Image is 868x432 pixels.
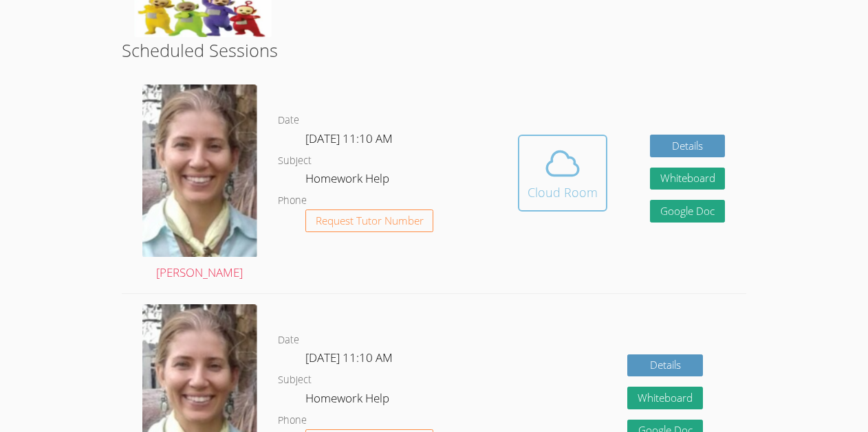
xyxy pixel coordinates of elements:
[316,216,424,226] span: Request Tutor Number
[122,37,747,63] h2: Scheduled Sessions
[305,209,434,232] button: Request Tutor Number
[278,192,307,209] dt: Phone
[278,372,312,389] dt: Subject
[278,112,299,129] dt: Date
[142,84,257,257] img: Screenshot%202024-09-06%20202226%20-%20Cropped.png
[278,152,312,170] dt: Subject
[278,332,299,349] dt: Date
[305,169,392,192] dd: Homework Help
[518,135,607,212] button: Cloud Room
[305,389,392,412] dd: Homework Help
[528,183,598,202] div: Cloud Room
[142,84,257,283] a: [PERSON_NAME]
[650,135,726,157] a: Details
[305,350,393,365] span: [DATE] 11:10 AM
[278,412,307,429] dt: Phone
[627,354,703,377] a: Details
[627,387,703,409] button: Whiteboard
[650,168,726,190] button: Whiteboard
[305,130,393,146] span: [DATE] 11:10 AM
[650,200,726,223] a: Google Doc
